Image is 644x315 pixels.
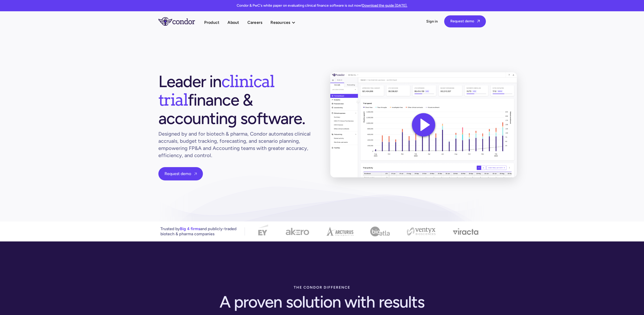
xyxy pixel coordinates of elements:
[158,17,204,25] a: home
[294,282,350,293] div: The condor difference
[160,226,236,237] p: Trusted by and publicly-traded biotech & pharma companies
[158,72,314,128] h1: Leader in finance & accounting software.
[180,226,200,231] span: Big 4 firms
[237,3,407,8] p: Condor & PwC's white paper on evaluating clinical finance software is out now!
[444,15,486,27] a: Request demo
[220,293,424,311] h1: A proven solution with results
[194,172,197,176] span: 
[247,19,263,26] a: Careers
[158,130,314,159] h1: Designed by and for biotech & pharma, Condor automates clinical accruals, budget tracking, foreca...
[426,19,438,24] a: Sign in
[204,19,220,26] a: Product
[227,19,239,26] a: About
[270,19,290,26] div: Resources
[158,167,203,180] a: Request demo
[362,3,407,8] a: Download the guide [DATE].
[158,71,274,110] span: clinical trial
[270,19,300,26] div: Resources
[477,19,480,23] span: 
